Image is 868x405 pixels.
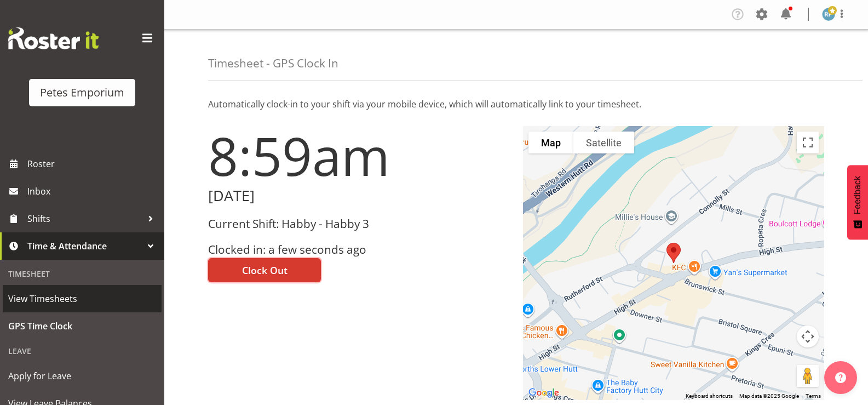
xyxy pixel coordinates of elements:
[208,187,510,204] h2: [DATE]
[573,132,634,153] button: Show satellite imagery
[797,132,819,153] button: Toggle fullscreen view
[208,98,824,111] p: Automatically clock-in to your shift via your mobile device, which will automatically link to you...
[3,362,162,390] a: Apply for Leave
[8,318,156,334] span: GPS Time Clock
[797,326,819,347] button: Map camera controls
[27,183,159,199] span: Inbox
[208,218,510,230] h3: Current Shift: Habby - Habby 3
[739,393,799,399] span: Map data ©2025 Google
[242,263,288,277] span: Clock Out
[822,8,835,21] img: reina-puketapu721.jpg
[526,386,562,400] img: Google
[27,210,142,227] span: Shifts
[208,258,321,282] button: Clock Out
[27,238,142,254] span: Time & Attendance
[208,126,510,185] h1: 8:59am
[3,340,162,362] div: Leave
[3,285,162,312] a: View Timesheets
[528,132,573,153] button: Show street map
[835,372,846,383] img: help-xxl-2.png
[797,365,819,387] button: Drag Pegman onto the map to open Street View
[8,27,99,49] img: Rosterit website logo
[3,312,162,340] a: GPS Time Clock
[686,392,733,400] button: Keyboard shortcuts
[806,393,821,399] a: Terms (opens in new tab)
[27,156,159,172] span: Roster
[40,84,124,101] div: Petes Emporium
[208,243,510,256] h3: Clocked in: a few seconds ago
[8,368,156,384] span: Apply for Leave
[847,165,868,239] button: Feedback - Show survey
[3,263,162,285] div: Timesheet
[853,176,863,214] span: Feedback
[526,386,562,400] a: Open this area in Google Maps (opens a new window)
[8,290,156,307] span: View Timesheets
[208,57,338,70] h4: Timesheet - GPS Clock In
